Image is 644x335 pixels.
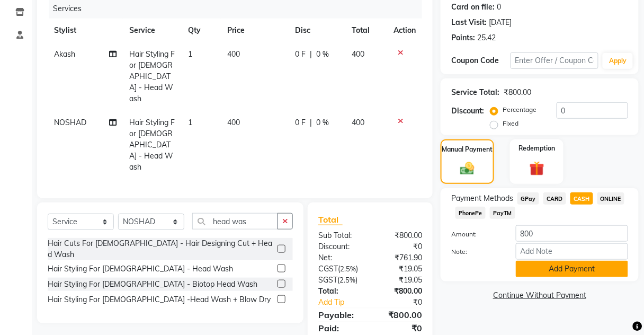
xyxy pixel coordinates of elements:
[227,49,240,59] span: 400
[310,322,370,334] div: Paid:
[54,118,86,127] span: NOSHAD
[370,252,430,263] div: ₹761.90
[516,261,628,277] button: Add Payment
[339,276,355,284] span: 2.5%
[189,49,193,59] span: 1
[456,161,479,177] img: _cash.svg
[570,192,593,205] span: CASH
[310,297,380,308] a: Add Tip
[48,263,233,275] div: Hair Styling For [DEMOGRAPHIC_DATA] - Head Wash
[317,117,329,128] span: 0 %
[54,49,75,59] span: Akash
[503,119,518,128] label: Fixed
[543,192,566,205] span: CARD
[48,19,123,42] th: Stylist
[451,32,475,43] div: Points:
[443,230,507,239] label: Amount:
[370,286,430,297] div: ₹800.00
[352,49,364,59] span: 400
[370,322,430,334] div: ₹0
[370,275,430,286] div: ₹19.05
[497,2,501,13] div: 0
[451,2,495,13] div: Card on file:
[345,19,387,42] th: Total
[289,19,346,42] th: Disc
[129,49,175,103] span: Hair Styling For [DEMOGRAPHIC_DATA] - Head Wash
[504,87,531,98] div: ₹800.00
[518,144,555,153] label: Redemption
[603,53,633,69] button: Apply
[370,263,430,275] div: ₹19.05
[318,264,338,274] span: CGST
[48,279,257,290] div: Hair Styling For [DEMOGRAPHIC_DATA] - Biotop Head Wash
[340,265,356,273] span: 2.5%
[48,294,271,305] div: Hair Styling For [DEMOGRAPHIC_DATA] -Head Wash + Blow Dry
[310,252,370,263] div: Net:
[189,118,193,127] span: 1
[48,238,273,260] div: Hair Cuts For [DEMOGRAPHIC_DATA] - Hair Designing Cut + Head Wash
[221,19,289,42] th: Price
[442,145,493,154] label: Manual Payment
[317,49,329,60] span: 0 %
[387,19,422,42] th: Action
[310,49,312,60] span: |
[517,192,539,205] span: GPay
[310,275,370,286] div: ( )
[310,117,312,128] span: |
[503,105,536,114] label: Percentage
[451,105,484,117] div: Discount:
[516,225,628,242] input: Amount
[451,87,499,98] div: Service Total:
[451,193,513,204] span: Payment Methods
[182,19,221,42] th: Qty
[370,241,430,252] div: ₹0
[370,230,430,241] div: ₹800.00
[455,207,486,219] span: PhonePe
[525,160,549,178] img: _gift.svg
[380,297,430,308] div: ₹0
[129,118,175,172] span: Hair Styling For [DEMOGRAPHIC_DATA] - Head Wash
[192,213,278,230] input: Search or Scan
[310,230,370,241] div: Sub Total:
[227,118,240,127] span: 400
[370,308,430,321] div: ₹800.00
[318,214,343,225] span: Total
[310,263,370,275] div: ( )
[597,192,625,205] span: ONLINE
[443,290,637,301] a: Continue Without Payment
[451,55,510,66] div: Coupon Code
[489,17,512,28] div: [DATE]
[451,17,487,28] div: Last Visit:
[443,247,507,257] label: Note:
[123,19,182,42] th: Service
[296,117,306,128] span: 0 F
[318,275,337,285] span: SGST
[511,52,599,69] input: Enter Offer / Coupon Code
[352,118,364,127] span: 400
[516,243,628,260] input: Add Note
[310,286,370,297] div: Total:
[296,49,306,60] span: 0 F
[490,207,515,219] span: PayTM
[310,241,370,252] div: Discount:
[310,308,370,321] div: Payable:
[477,32,496,43] div: 25.42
